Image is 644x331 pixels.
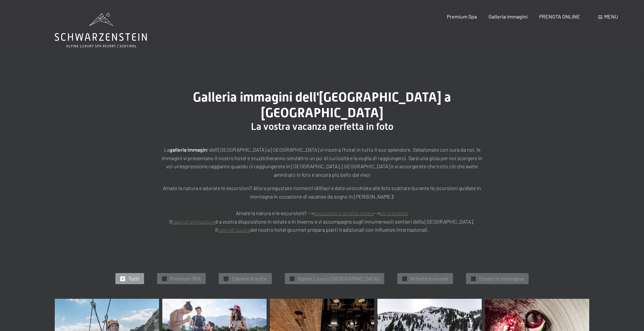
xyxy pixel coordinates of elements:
[225,276,227,281] span: ✓
[604,13,618,20] span: Menu
[479,275,524,282] span: Estate in montagna
[122,276,124,281] span: ✓
[447,13,477,20] a: Premium Spa
[193,90,451,120] span: Galleria immagini dell'[GEOGRAPHIC_DATA] a [GEOGRAPHIC_DATA]
[298,275,379,282] span: Alpine Luxury [GEOGRAPHIC_DATA]
[232,275,267,282] span: Camere & suite
[172,218,215,225] a: team di animazione
[169,146,207,153] strong: galleria immagin
[170,275,201,282] span: Premium SPA
[403,276,406,281] span: ✓
[434,185,437,191] a: e
[291,276,294,281] span: ✓
[163,276,166,281] span: ✓
[159,184,485,234] p: Amate la natura e adorate le escursioni? Allora pregustate momenti idilliaci e date un’occhiata a...
[159,145,485,179] p: La i dell’[GEOGRAPHIC_DATA] a [GEOGRAPHIC_DATA] vi mostra l’hotel in tutto il suo splendore. Sele...
[410,275,448,282] span: Attivitá invernali
[218,227,250,233] a: team di cucina
[251,121,393,132] span: La vostra vacanza perfetta in foto
[489,13,528,20] a: Galleria immagini
[380,210,408,216] a: sci e inverno
[314,210,374,216] a: escursioni e attività estate
[128,275,139,282] span: Tutti
[472,276,475,281] span: ✓
[539,13,580,20] a: PRENOTA ONLINE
